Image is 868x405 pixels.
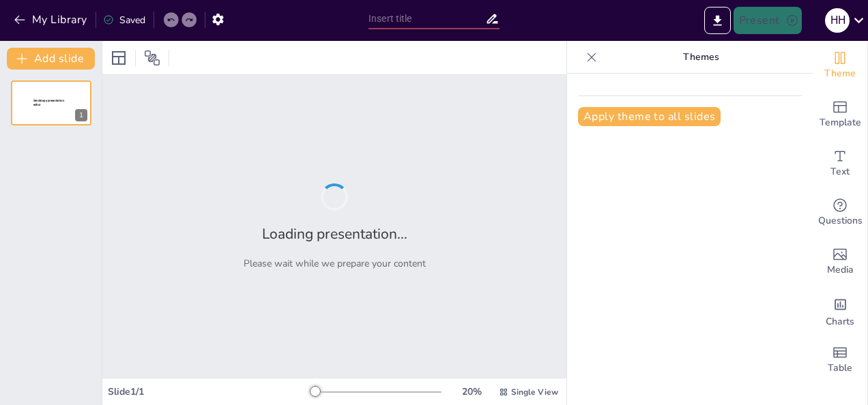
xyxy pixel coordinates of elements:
div: Slide 1 / 1 [108,385,310,398]
span: Sendsteps presentation editor [33,99,64,106]
span: Questions [818,213,863,228]
span: Table [828,361,852,376]
button: My Library [10,9,93,31]
button: Apply theme to all slides [578,107,721,126]
button: Present [734,7,802,34]
p: Themes [603,41,799,74]
p: Please wait while we prepare your content [244,257,426,270]
div: Saved [103,14,145,27]
span: Single View [511,387,558,397]
input: Insert title [368,9,485,29]
span: Theme [824,66,856,81]
div: 20 % [455,385,488,398]
span: Charts [826,314,854,329]
div: Add images, graphics, shapes or video [813,237,867,286]
div: Add a table [813,335,867,385]
span: Media [827,262,854,277]
div: H H [825,8,850,33]
button: H H [825,7,850,34]
div: Layout [108,47,130,69]
button: Add slide [7,48,95,70]
button: Export to PowerPoint [704,7,731,34]
span: Position [144,50,160,66]
div: Add text boxes [813,139,867,188]
span: Text [830,164,850,179]
span: Template [820,115,861,130]
h2: Loading presentation... [262,224,407,243]
div: 1 [11,80,91,125]
div: Get real-time input from your audience [813,188,867,237]
div: Add charts and graphs [813,286,867,335]
div: Change the overall theme [813,41,867,90]
div: Add ready made slides [813,90,867,139]
div: 1 [75,109,87,121]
